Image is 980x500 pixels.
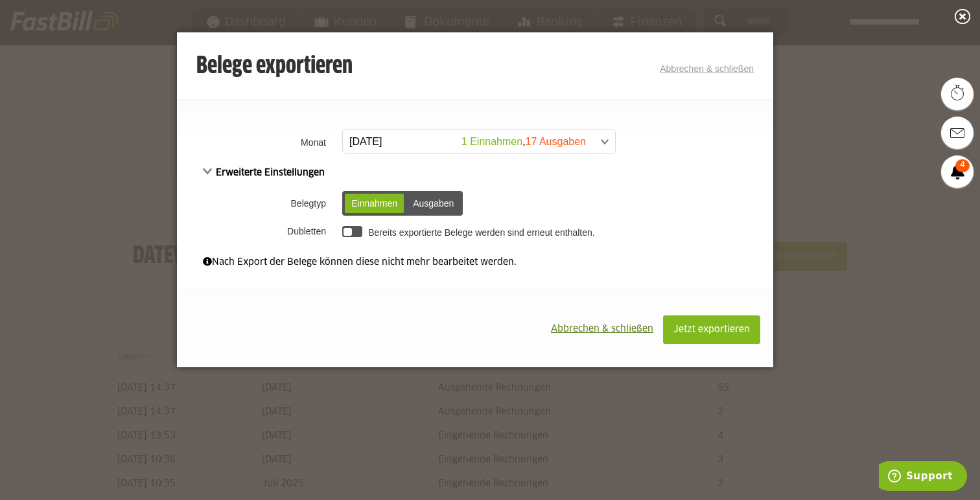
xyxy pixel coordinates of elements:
span: 4 [955,159,970,172]
iframe: Öffnet ein Widget, in dem Sie weitere Informationen finden [879,461,967,494]
a: 4 [941,155,974,188]
div: Nach Export der Belege können diese nicht mehr bearbeitet werden. [203,255,747,269]
span: Jetzt exportieren [673,325,750,334]
button: Abbrechen & schließen [541,315,663,343]
span: Erweiterte Einstellungen [203,168,325,177]
label: Bereits exportierte Belege werden sind erneut enthalten. [368,227,594,238]
th: Monat [177,126,339,159]
a: Abbrechen & schließen [660,63,754,74]
span: Abbrechen & schließen [551,324,653,334]
button: Jetzt exportieren [663,315,760,344]
th: Belegtyp [177,187,339,220]
div: Einnahmen [345,194,404,213]
h3: Belege exportieren [196,54,353,80]
th: Dubletten [177,220,339,242]
div: Ausgaben [406,194,460,213]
